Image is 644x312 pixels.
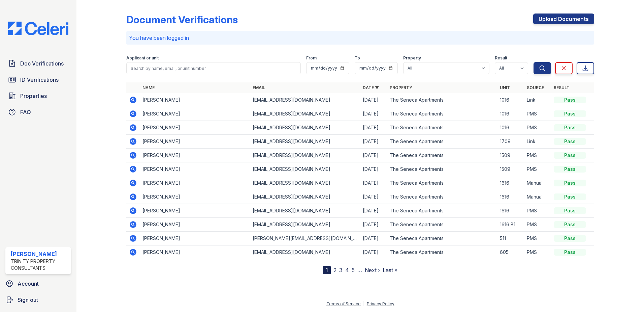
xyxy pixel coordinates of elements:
[126,14,238,26] div: Document Verifications
[20,108,31,116] span: FAQ
[360,135,387,149] td: [DATE]
[524,121,551,135] td: PMS
[387,107,497,121] td: The Seneca Apartments
[527,85,544,90] a: Source
[360,107,387,121] td: [DATE]
[20,92,47,100] span: Properties
[140,107,250,121] td: [PERSON_NAME]
[339,267,343,274] a: 3
[140,135,250,149] td: [PERSON_NAME]
[360,204,387,218] td: [DATE]
[497,93,524,107] td: 1016
[140,190,250,204] td: [PERSON_NAME]
[524,107,551,121] td: PMS
[554,180,586,186] div: Pass
[554,85,570,90] a: Result
[524,218,551,232] td: PMS
[140,121,250,135] td: [PERSON_NAME]
[554,138,586,145] div: Pass
[140,232,250,245] td: [PERSON_NAME]
[383,267,397,274] a: Last »
[345,267,349,274] a: 4
[387,149,497,162] td: The Seneca Apartments
[524,232,551,245] td: PMS
[497,190,524,204] td: 1616
[140,149,250,162] td: [PERSON_NAME]
[140,93,250,107] td: [PERSON_NAME]
[524,190,551,204] td: Manual
[18,296,38,304] span: Sign out
[250,232,360,245] td: [PERSON_NAME][EMAIL_ADDRESS][DOMAIN_NAME]
[554,152,586,159] div: Pass
[390,85,412,90] a: Property
[20,76,59,84] span: ID Verifications
[554,110,586,117] div: Pass
[250,149,360,162] td: [EMAIL_ADDRESS][DOMAIN_NAME]
[387,162,497,176] td: The Seneca Apartments
[250,218,360,232] td: [EMAIL_ADDRESS][DOMAIN_NAME]
[387,190,497,204] td: The Seneca Apartments
[3,293,74,307] a: Sign out
[497,204,524,218] td: 1616
[497,107,524,121] td: 1016
[367,301,394,306] a: Privacy Policy
[497,149,524,162] td: 1509
[326,301,361,306] a: Terms of Service
[554,221,586,228] div: Pass
[129,34,591,42] p: You have been logged in
[360,232,387,245] td: [DATE]
[387,121,497,135] td: The Seneca Apartments
[497,176,524,190] td: 1616
[3,22,74,35] img: CE_Logo_Blue-a8612792a0a2168367f1c8372b55b34899dd931a85d93a1a3d3e32e68fde9ad4.png
[554,124,586,131] div: Pass
[250,107,360,121] td: [EMAIL_ADDRESS][DOMAIN_NAME]
[524,149,551,162] td: PMS
[360,218,387,232] td: [DATE]
[533,14,594,24] a: Upload Documents
[355,55,360,61] label: To
[5,105,71,119] a: FAQ
[142,85,155,90] a: Name
[360,190,387,204] td: [DATE]
[524,93,551,107] td: Link
[524,245,551,259] td: PMS
[387,245,497,259] td: The Seneca Apartments
[5,73,71,86] a: ID Verifications
[357,266,362,274] span: …
[495,55,507,61] label: Result
[11,258,68,271] div: Trinity Property Consultants
[524,176,551,190] td: Manual
[524,135,551,149] td: Link
[323,266,331,274] div: 1
[253,85,265,90] a: Email
[360,149,387,162] td: [DATE]
[140,204,250,218] td: [PERSON_NAME]
[524,204,551,218] td: PMS
[140,162,250,176] td: [PERSON_NAME]
[554,193,586,200] div: Pass
[250,245,360,259] td: [EMAIL_ADDRESS][DOMAIN_NAME]
[387,232,497,245] td: The Seneca Apartments
[500,85,510,90] a: Unit
[363,85,379,90] a: Date ▼
[250,162,360,176] td: [EMAIL_ADDRESS][DOMAIN_NAME]
[365,267,380,274] a: Next ›
[333,267,336,274] a: 2
[3,277,74,290] a: Account
[360,245,387,259] td: [DATE]
[554,249,586,256] div: Pass
[497,162,524,176] td: 1509
[126,55,159,61] label: Applicant or unit
[352,267,355,274] a: 5
[140,245,250,259] td: [PERSON_NAME]
[497,218,524,232] td: 1616 B1
[250,135,360,149] td: [EMAIL_ADDRESS][DOMAIN_NAME]
[5,89,71,103] a: Properties
[497,121,524,135] td: 1016
[140,176,250,190] td: [PERSON_NAME]
[360,121,387,135] td: [DATE]
[387,135,497,149] td: The Seneca Apartments
[20,59,64,68] span: Doc Verifications
[306,55,317,61] label: From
